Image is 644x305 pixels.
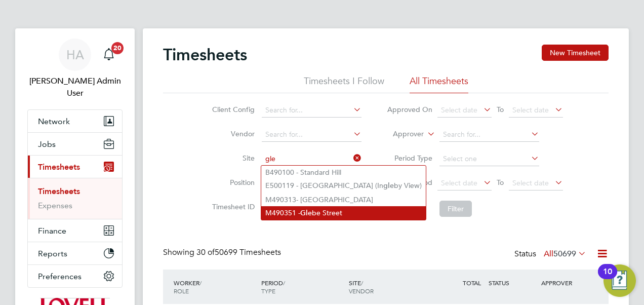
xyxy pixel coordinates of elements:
[196,247,281,257] span: 50699 Timesheets
[209,178,255,187] label: Position
[544,249,586,259] label: All
[261,166,426,179] li: B490100 - Standard Hill
[171,274,259,300] div: WORKER
[38,139,56,149] span: Jobs
[99,39,119,71] a: 20
[300,209,312,217] b: Gle
[283,279,285,287] span: /
[542,45,609,61] button: New Timesheet
[28,133,122,155] button: Jobs
[259,274,346,300] div: PERIOD
[38,272,82,281] span: Preferences
[262,128,361,142] input: Search for...
[603,272,612,285] div: 10
[346,274,434,300] div: SITE
[439,128,539,142] input: Search for...
[111,42,124,54] span: 20
[28,265,122,287] button: Preferences
[441,178,477,187] span: Select date
[38,186,80,196] a: Timesheets
[38,201,72,210] a: Expenses
[163,247,283,258] div: Showing
[174,287,189,295] span: ROLE
[553,249,576,259] span: 50699
[387,105,432,114] label: Approved On
[28,110,122,132] button: Network
[410,75,468,93] li: All Timesheets
[439,152,539,166] input: Select one
[28,156,122,178] button: Timesheets
[383,181,394,190] b: gle
[349,287,374,295] span: VENDOR
[262,103,361,118] input: Search for...
[304,75,384,93] li: Timesheets I Follow
[539,274,591,292] div: APPROVER
[38,249,67,258] span: Reports
[209,154,255,163] label: Site
[512,105,549,115] span: Select date
[196,247,215,257] span: 30 of
[261,206,426,220] li: M490351 - be Street
[209,105,255,114] label: Client Config
[262,152,361,166] input: Search for...
[439,201,472,217] button: Filter
[512,178,549,187] span: Select date
[261,287,275,295] span: TYPE
[494,103,507,116] span: To
[441,105,477,115] span: Select date
[494,176,507,189] span: To
[361,279,363,287] span: /
[387,154,432,163] label: Period Type
[28,178,122,219] div: Timesheets
[261,179,426,193] li: E500119 - [GEOGRAPHIC_DATA] (In by View)
[38,226,66,236] span: Finance
[199,279,202,287] span: /
[261,193,426,206] li: M490313- [GEOGRAPHIC_DATA]
[514,247,588,261] div: Status
[27,39,123,99] a: HA[PERSON_NAME] Admin User
[38,162,80,172] span: Timesheets
[603,264,636,297] button: Open Resource Center, 10 new notifications
[38,117,70,126] span: Network
[27,75,123,99] span: Hays Admin User
[463,279,481,287] span: TOTAL
[209,202,255,211] label: Timesheet ID
[66,48,84,61] span: HA
[209,129,255,138] label: Vendor
[486,274,539,292] div: STATUS
[28,219,122,242] button: Finance
[28,242,122,264] button: Reports
[163,45,247,65] h2: Timesheets
[378,129,424,139] label: Approver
